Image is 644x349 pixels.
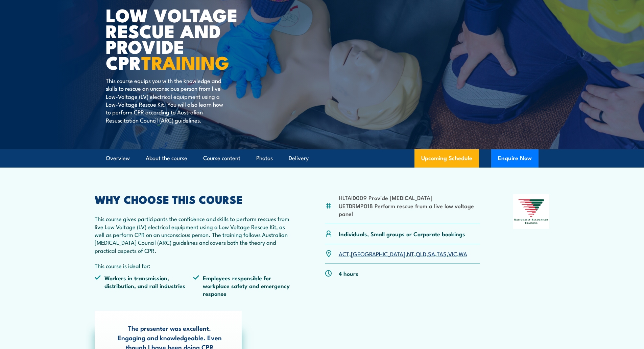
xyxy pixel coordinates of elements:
[95,194,292,204] h2: WHY CHOOSE THIS COURSE
[141,48,229,76] strong: TRAINING
[491,149,539,168] button: Enquire Now
[448,249,457,258] a: VIC
[106,77,229,124] p: This course equips you with the knowledge and skills to rescue an unconscious person from live Lo...
[106,7,273,70] h1: Low Voltage Rescue and Provide CPR
[339,250,467,258] p: , , , , , , ,
[437,249,447,258] a: TAS
[339,249,349,258] a: ACT
[203,149,240,167] a: Course content
[256,149,273,167] a: Photos
[428,249,435,258] a: SA
[146,149,187,167] a: About the course
[289,149,309,167] a: Delivery
[416,249,426,258] a: QLD
[351,249,405,258] a: [GEOGRAPHIC_DATA]
[339,202,480,218] li: UETDRMP018 Perform rescue from a live low voltage panel
[339,230,465,238] p: Individuals, Small groups or Corporate bookings
[106,149,130,167] a: Overview
[407,249,414,258] a: NT
[95,262,292,269] p: This course is ideal for:
[339,194,480,201] li: HLTAID009 Provide [MEDICAL_DATA]
[339,269,358,277] p: 4 hours
[513,194,550,229] img: Nationally Recognised Training logo.
[95,274,193,298] li: Workers in transmission, distribution, and rail industries
[95,215,292,254] p: This course gives participants the confidence and skills to perform rescues from live Low Voltage...
[459,249,467,258] a: WA
[414,149,479,168] a: Upcoming Schedule
[193,274,292,298] li: Employees responsible for workplace safety and emergency response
